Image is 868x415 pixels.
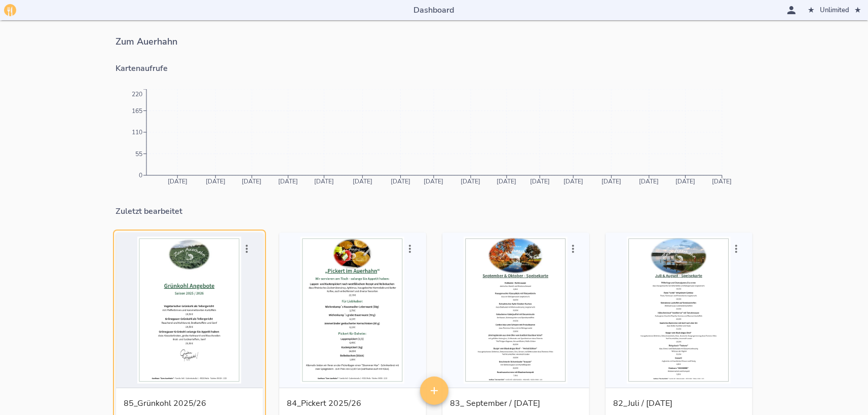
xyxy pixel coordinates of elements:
[205,178,225,186] tspan: [DATE]
[116,207,752,216] h3: Zuletzt bearbeitet
[167,178,187,186] tspan: [DATE]
[424,178,443,186] tspan: [DATE]
[124,396,255,410] p: 85_Grünkohl 2025/26
[639,178,659,186] tspan: [DATE]
[497,178,516,186] tspan: [DATE]
[563,178,583,186] tspan: [DATE]
[242,178,261,186] tspan: [DATE]
[675,178,695,186] tspan: [DATE]
[278,178,298,186] tspan: [DATE]
[135,150,142,158] tspan: 55
[132,107,142,115] tspan: 165
[132,129,142,137] tspan: 110
[391,178,410,186] tspan: [DATE]
[139,172,142,180] tspan: 0
[314,178,334,186] tspan: [DATE]
[287,396,418,410] p: 84_Pickert 2025/26
[805,3,864,18] button: Unlimited
[352,178,372,186] tspan: [DATE]
[116,36,752,48] h2: Zum Auerhahn
[712,178,732,186] tspan: [DATE]
[808,5,861,16] span: Unlimited
[601,178,621,186] tspan: [DATE]
[461,178,480,186] tspan: [DATE]
[614,396,744,410] p: 82_Juli / [DATE]
[116,64,752,73] h3: Kartenaufrufe
[450,396,581,410] p: 83_ September / [DATE]
[530,178,549,186] tspan: [DATE]
[414,6,455,15] h3: Dashboard
[132,91,142,99] tspan: 220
